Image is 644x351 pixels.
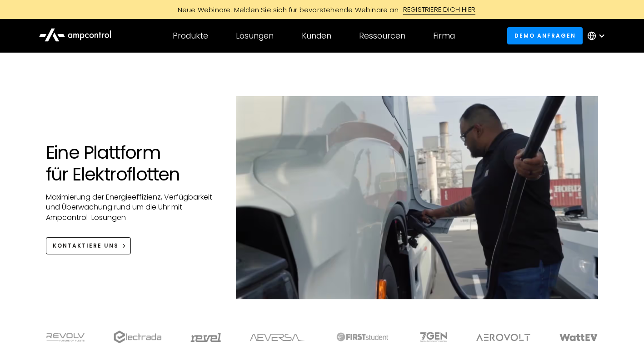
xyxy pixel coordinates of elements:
div: Neue Webinare: Melden Sie sich für bevorstehende Webinare an [169,5,403,15]
p: Maximierung der Energieeffizienz, Verfügbarkeit und Überwachung rund um die Uhr mit Ampcontrol-Lö... [46,192,218,223]
div: Produkte [173,31,208,41]
img: WattEV logo [559,334,598,341]
div: Firma [433,31,455,41]
a: Demo anfragen [507,27,583,44]
div: Kunden [302,31,331,41]
h1: Eine Plattform für Elektroflotten [46,141,218,185]
img: Aerovolt Logo [476,334,530,341]
div: Ressourcen [359,31,405,41]
div: Lösungen [236,31,274,41]
div: REGISTRIERE DICH HIER [403,5,475,15]
img: electrada logo [114,331,161,343]
div: KONTAKTIERE UNS [53,242,119,250]
a: Neue Webinare: Melden Sie sich für bevorstehende Webinare anREGISTRIERE DICH HIER [118,5,527,15]
a: KONTAKTIERE UNS [46,237,131,254]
